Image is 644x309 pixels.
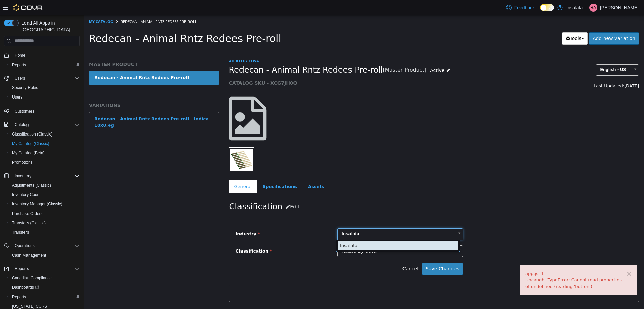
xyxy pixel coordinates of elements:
span: Adjustments (Classic) [12,183,51,188]
div: Ryan Anthony [589,4,597,12]
span: Users [12,94,22,100]
span: Promotions [9,158,80,166]
a: Inventory Manager (Classic) [9,200,65,208]
button: Users [1,74,83,83]
button: Reports [12,265,32,273]
button: Home [1,50,83,60]
button: My Catalog (Classic) [7,139,83,148]
span: Feedback [514,4,535,11]
span: My Catalog (Beta) [12,150,45,156]
span: Reports [15,266,29,271]
span: Users [12,74,80,82]
a: Transfers (Classic) [9,219,48,227]
span: Reports [12,62,26,68]
a: Transfers [9,228,32,236]
span: Home [12,51,80,60]
p: Insalata [566,4,583,12]
a: Reports [9,61,29,69]
span: Operations [15,243,35,248]
button: Inventory Manager (Classic) [7,199,83,209]
button: Users [12,74,28,82]
img: Cova [13,4,43,11]
span: Reports [12,265,80,273]
button: Canadian Compliance [7,273,83,283]
span: Transfers (Classic) [9,219,80,227]
span: Adjustments (Classic) [9,181,80,189]
span: Promotions [12,160,33,165]
a: Home [12,51,28,60]
div: app.js: 1 Uncaught TypeError: Cannot read properties of undefined (reading 'button') [441,255,548,275]
span: Inventory Count [9,191,80,199]
span: Security Roles [9,84,80,92]
a: Dashboards [7,283,83,292]
span: Reports [9,293,80,301]
button: Transfers (Classic) [7,218,83,228]
button: Promotions [7,158,83,167]
a: Cash Management [9,251,49,259]
button: Users [7,92,83,102]
button: Cash Management [7,250,83,260]
span: Purchase Orders [9,209,80,218]
a: Feedback [503,1,537,14]
span: Reports [9,61,80,69]
span: Customers [15,109,34,114]
a: Security Roles [9,84,41,92]
button: Reports [1,264,83,273]
a: Reports [9,293,29,301]
span: My Catalog (Beta) [9,149,80,157]
a: Dashboards [9,283,42,292]
span: Inventory Manager (Classic) [12,201,62,207]
a: Customers [12,107,37,115]
button: My Catalog (Beta) [7,148,83,158]
button: Operations [1,241,83,250]
a: Canadian Compliance [9,274,54,282]
span: Classification (Classic) [9,130,80,138]
div: Insalata [254,226,374,235]
a: Purchase Orders [9,209,45,218]
button: Catalog [1,120,83,129]
button: Transfers [7,228,83,237]
button: × [542,255,548,262]
span: Cash Management [12,253,46,258]
button: Classification (Classic) [7,129,83,139]
a: Adjustments (Classic) [9,181,54,189]
span: Catalog [12,121,80,129]
button: Adjustments (Classic) [7,181,83,190]
span: Inventory [12,172,80,180]
span: Inventory Manager (Classic) [9,200,80,208]
span: Transfers [12,230,29,235]
button: Inventory [12,172,34,180]
span: Transfers (Classic) [12,220,46,226]
button: Inventory Count [7,190,83,199]
span: RA [591,4,596,12]
span: [US_STATE] CCRS [12,304,47,309]
span: Users [15,76,25,81]
span: Classification (Classic) [12,131,53,137]
button: Reports [7,60,83,70]
a: Users [9,93,25,101]
span: My Catalog (Classic) [12,141,49,146]
button: Operations [12,242,37,250]
span: Dashboards [12,285,39,290]
a: Promotions [9,158,35,166]
a: Classification (Classic) [9,130,55,138]
span: Reports [12,294,26,300]
button: Catalog [12,121,31,129]
button: Customers [1,106,83,116]
span: Home [15,53,25,58]
span: Users [9,93,80,101]
p: | [585,4,587,12]
span: Catalog [15,122,29,127]
button: Security Roles [7,83,83,92]
button: Reports [7,292,83,302]
span: Purchase Orders [12,211,43,216]
a: My Catalog (Beta) [9,149,47,157]
button: Inventory [1,171,83,181]
input: Dark Mode [540,4,554,11]
span: Load All Apps in [GEOGRAPHIC_DATA] [19,20,80,33]
span: My Catalog (Classic) [9,140,80,148]
span: Customers [12,107,80,115]
span: Security Roles [12,85,38,90]
a: My Catalog (Classic) [9,140,52,148]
